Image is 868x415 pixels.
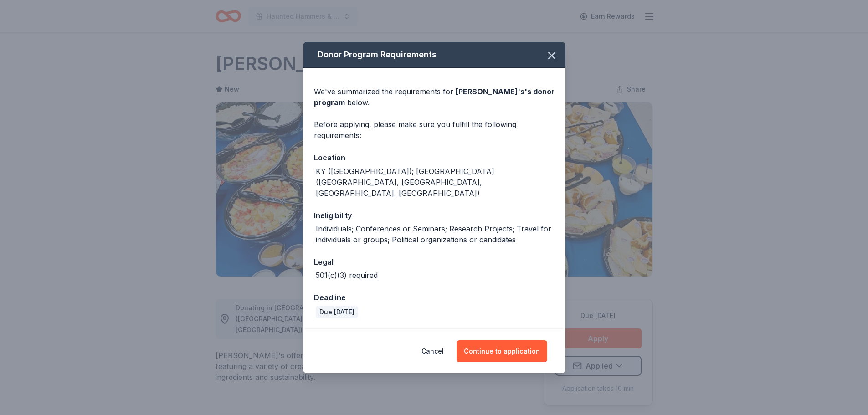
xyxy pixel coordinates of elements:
[303,42,565,68] div: Donor Program Requirements
[421,340,444,362] button: Cancel
[316,223,555,245] div: Individuals; Conferences or Seminars; Research Projects; Travel for individuals or groups; Politi...
[314,119,555,141] div: Before applying, please make sure you fulfill the following requirements:
[314,256,555,268] div: Legal
[316,306,358,318] div: Due [DATE]
[314,292,555,303] div: Deadline
[457,340,547,362] button: Continue to application
[314,86,555,108] div: We've summarized the requirements for below.
[314,152,555,164] div: Location
[314,210,555,221] div: Ineligibility
[316,166,555,199] div: KY ([GEOGRAPHIC_DATA]); [GEOGRAPHIC_DATA] ([GEOGRAPHIC_DATA], [GEOGRAPHIC_DATA], [GEOGRAPHIC_DATA...
[316,270,378,281] div: 501(c)(3) required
